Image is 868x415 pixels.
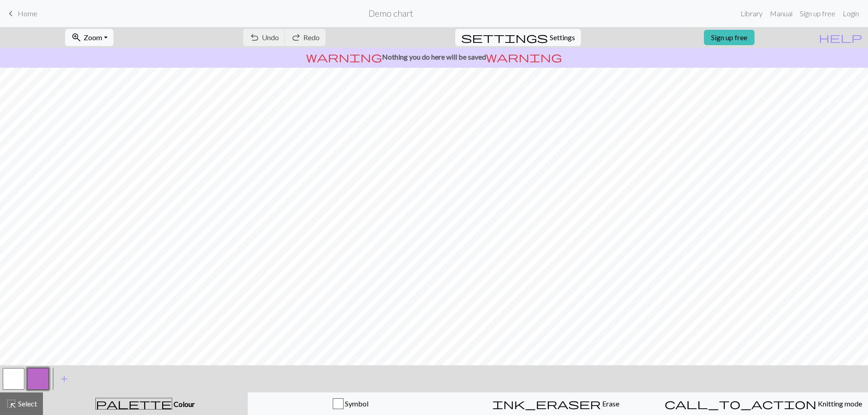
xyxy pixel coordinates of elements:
a: Sign up free [796,5,839,23]
span: call_to_action [665,397,816,410]
span: Symbol [344,399,368,408]
button: Colour [43,392,248,415]
button: Knitting mode [659,392,868,415]
span: Knitting mode [816,399,862,408]
i: Settings [461,32,548,43]
button: Zoom [65,29,113,46]
span: Settings [550,32,575,43]
span: warning [486,51,562,63]
a: Sign up free [704,30,755,45]
span: highlight_alt [6,397,17,410]
a: Library [737,5,766,23]
button: SettingsSettings [455,29,581,46]
span: warning [306,51,382,63]
a: Manual [766,5,796,23]
p: Nothing you do here will be saved [4,51,864,62]
button: Erase [453,392,659,415]
span: settings [461,31,548,44]
span: zoom_in [71,31,82,44]
span: Home [18,9,38,18]
span: Colour [172,400,195,408]
span: keyboard_arrow_left [5,7,16,20]
span: Erase [601,399,619,408]
a: Home [5,6,38,21]
button: Symbol [248,392,453,415]
a: Login [839,5,863,23]
span: add [59,373,70,385]
span: Zoom [84,33,102,42]
span: ink_eraser [492,397,601,410]
span: Select [17,399,37,408]
span: help [819,31,862,44]
h2: Demo chart [368,8,413,19]
span: palette [96,397,172,410]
